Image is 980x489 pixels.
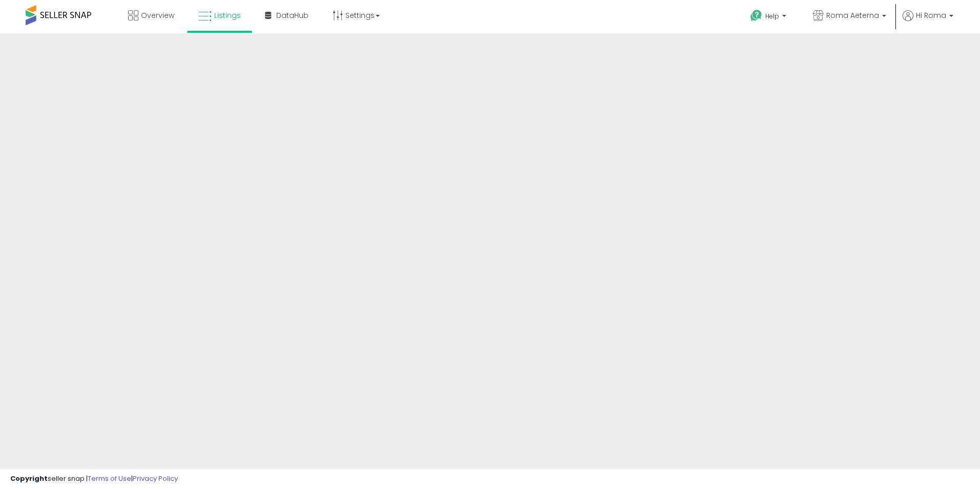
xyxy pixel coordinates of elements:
a: Hi Roma [903,10,953,33]
span: Listings [214,10,241,21]
span: Help [765,12,779,21]
span: Hi Roma [916,10,946,21]
a: Help [742,2,797,33]
span: DataHub [276,10,309,21]
i: Get Help [750,9,763,22]
span: Roma Aeterna [826,10,879,21]
span: Overview [141,10,174,21]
